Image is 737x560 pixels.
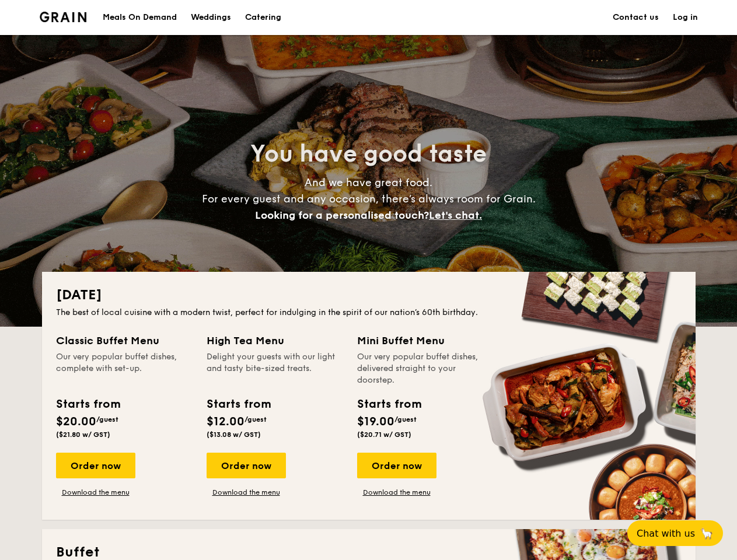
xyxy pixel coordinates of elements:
span: Let's chat. [429,209,482,222]
div: Order now [56,453,135,478]
div: Order now [357,453,436,478]
div: Classic Buffet Menu [56,332,193,349]
span: ($13.08 w/ GST) [207,430,261,439]
span: /guest [394,415,417,423]
div: High Tea Menu [207,332,343,349]
span: $19.00 [357,415,394,429]
a: Download the menu [56,488,135,497]
div: Our very popular buffet dishes, delivered straight to your doorstep. [357,351,494,386]
span: 🦙 [700,527,714,540]
span: Chat with us [637,528,695,539]
span: /guest [244,415,267,423]
div: Starts from [56,395,120,413]
span: $12.00 [207,415,244,429]
button: Chat with us🦙 [627,520,723,546]
span: ($20.71 w/ GST) [357,430,411,439]
div: Starts from [357,395,421,413]
h2: [DATE] [56,286,682,304]
div: Our very popular buffet dishes, complete with set-up. [56,351,193,386]
a: Download the menu [357,488,436,497]
span: $20.00 [56,415,96,429]
a: Logotype [40,12,87,22]
div: The best of local cuisine with a modern twist, perfect for indulging in the spirit of our nation’... [56,307,682,318]
a: Download the menu [207,488,286,497]
div: Starts from [207,395,270,413]
img: Grain [40,12,87,22]
div: Delight your guests with our light and tasty bite-sized treats. [207,351,343,386]
div: Order now [207,453,286,478]
span: ($21.80 w/ GST) [56,430,110,439]
div: Mini Buffet Menu [357,332,494,349]
span: /guest [96,415,118,423]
